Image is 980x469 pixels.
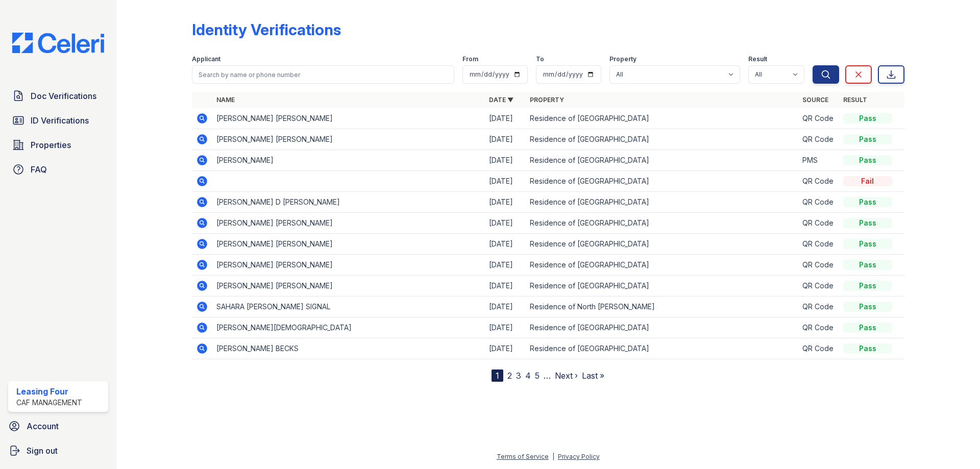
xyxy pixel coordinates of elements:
[192,55,220,63] label: Applicant
[843,239,892,249] div: Pass
[516,371,521,381] a: 3
[843,113,892,124] div: Pass
[798,171,839,192] td: QR Code
[798,276,839,297] td: QR Code
[16,385,82,398] div: Leasing Four
[526,171,798,192] td: Residence of [GEOGRAPHIC_DATA]
[802,96,828,104] a: Source
[536,55,544,63] label: To
[552,453,554,460] div: |
[526,108,798,129] td: Residence of [GEOGRAPHIC_DATA]
[212,150,485,171] td: [PERSON_NAME]
[843,281,892,291] div: Pass
[462,55,478,63] label: From
[31,163,47,176] span: FAQ
[485,129,526,150] td: [DATE]
[526,297,798,317] td: Residence of North [PERSON_NAME]
[212,276,485,297] td: [PERSON_NAME] [PERSON_NAME]
[843,134,892,144] div: Pass
[843,218,892,228] div: Pass
[212,255,485,276] td: [PERSON_NAME] [PERSON_NAME]
[8,159,108,180] a: FAQ
[526,255,798,276] td: Residence of [GEOGRAPHIC_DATA]
[485,255,526,276] td: [DATE]
[843,155,892,165] div: Pass
[525,371,531,381] a: 4
[798,108,839,129] td: QR Code
[485,171,526,192] td: [DATE]
[485,213,526,234] td: [DATE]
[485,150,526,171] td: [DATE]
[489,96,513,104] a: Date ▼
[544,369,551,382] span: …
[843,302,892,312] div: Pass
[843,176,892,186] div: Fail
[843,197,892,207] div: Pass
[4,440,112,461] a: Sign out
[843,260,892,270] div: Pass
[526,150,798,171] td: Residence of [GEOGRAPHIC_DATA]
[212,108,485,129] td: [PERSON_NAME] [PERSON_NAME]
[8,135,108,155] a: Properties
[216,96,235,104] a: Name
[212,297,485,317] td: SAHARA [PERSON_NAME] SIGNAL
[609,55,636,63] label: Property
[843,96,867,104] a: Result
[526,317,798,338] td: Residence of [GEOGRAPHIC_DATA]
[485,192,526,213] td: [DATE]
[492,369,503,382] div: 1
[212,129,485,150] td: [PERSON_NAME] [PERSON_NAME]
[31,139,71,151] span: Properties
[485,234,526,255] td: [DATE]
[16,398,82,408] div: CAF Management
[748,55,767,63] label: Result
[843,343,892,354] div: Pass
[192,65,454,84] input: Search by name or phone number
[798,338,839,359] td: QR Code
[485,297,526,317] td: [DATE]
[212,234,485,255] td: [PERSON_NAME] [PERSON_NAME]
[526,192,798,213] td: Residence of [GEOGRAPHIC_DATA]
[798,150,839,171] td: PMS
[485,338,526,359] td: [DATE]
[843,323,892,333] div: Pass
[4,416,112,436] a: Account
[558,453,600,460] a: Privacy Policy
[4,33,112,53] img: CE_Logo_Blue-a8612792a0a2168367f1c8372b55b34899dd931a85d93a1a3d3e32e68fde9ad4.png
[798,213,839,234] td: QR Code
[8,86,108,106] a: Doc Verifications
[497,453,549,460] a: Terms of Service
[212,338,485,359] td: [PERSON_NAME] BECKS
[526,338,798,359] td: Residence of [GEOGRAPHIC_DATA]
[526,276,798,297] td: Residence of [GEOGRAPHIC_DATA]
[526,129,798,150] td: Residence of [GEOGRAPHIC_DATA]
[535,371,540,381] a: 5
[530,96,564,104] a: Property
[526,213,798,234] td: Residence of [GEOGRAPHIC_DATA]
[798,129,839,150] td: QR Code
[798,234,839,255] td: QR Code
[31,114,89,127] span: ID Verifications
[798,297,839,317] td: QR Code
[8,110,108,131] a: ID Verifications
[485,276,526,297] td: [DATE]
[192,20,341,39] div: Identity Verifications
[798,192,839,213] td: QR Code
[555,371,578,381] a: Next ›
[27,445,58,457] span: Sign out
[27,420,59,432] span: Account
[485,108,526,129] td: [DATE]
[798,317,839,338] td: QR Code
[798,255,839,276] td: QR Code
[526,234,798,255] td: Residence of [GEOGRAPHIC_DATA]
[212,213,485,234] td: [PERSON_NAME] [PERSON_NAME]
[485,317,526,338] td: [DATE]
[582,371,604,381] a: Last »
[507,371,512,381] a: 2
[212,317,485,338] td: [PERSON_NAME][DEMOGRAPHIC_DATA]
[31,90,96,102] span: Doc Verifications
[212,192,485,213] td: [PERSON_NAME] D [PERSON_NAME]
